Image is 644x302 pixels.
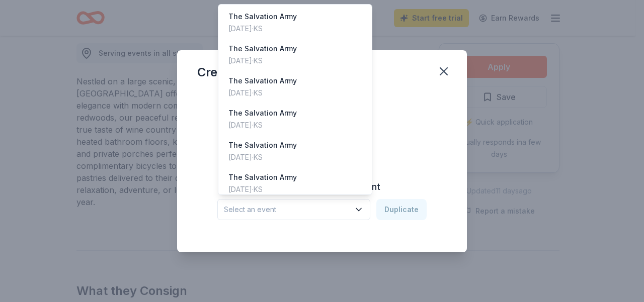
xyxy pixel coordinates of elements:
[228,107,297,119] div: The Salvation Army
[197,157,447,169] div: or
[228,151,297,163] div: [DATE] · KS
[228,43,297,55] div: The Salvation Army
[228,11,297,23] div: The Salvation Army
[197,107,447,123] h3: Create from scratch
[224,204,350,216] span: Select an event
[228,183,297,195] div: [DATE] · KS
[228,119,297,131] div: [DATE] · KS
[228,87,297,99] div: [DATE] · KS
[197,64,290,80] div: Create an event
[228,55,297,67] div: [DATE] · KS
[228,23,297,35] div: [DATE] · KS
[228,171,297,183] div: The Salvation Army
[228,139,297,151] div: The Salvation Army
[228,75,297,87] div: The Salvation Army
[217,199,370,220] button: Select an event
[218,4,373,195] div: Select an event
